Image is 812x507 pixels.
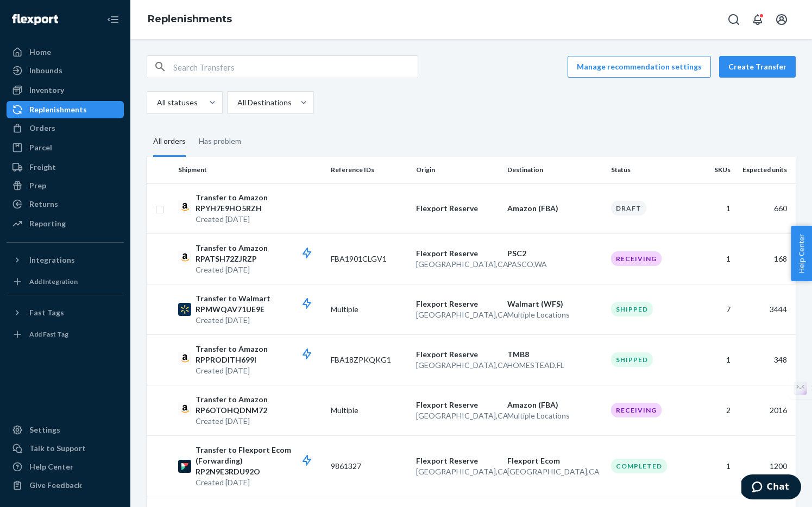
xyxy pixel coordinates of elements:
a: Add Fast Tag [7,326,124,343]
p: Flexport Reserve [416,455,499,466]
td: 9861327 [326,435,412,497]
p: Flexport Ecom [507,455,602,466]
div: All Destinations [237,97,292,108]
div: Integrations [29,255,75,265]
td: 348 [735,334,796,385]
iframe: Opens a widget where you can chat to one of our agents [741,474,801,502]
div: Receiving [611,251,662,266]
td: 1 [692,233,735,284]
p: [GEOGRAPHIC_DATA] , CA [416,360,499,371]
p: Transfer to Amazon RPATSH72ZJRZP [196,243,322,264]
div: Replenishments [29,104,87,115]
div: All statuses [157,97,198,108]
th: Shipment [174,157,326,183]
div: All orders [153,127,186,157]
th: SKUs [692,157,735,183]
td: FBA1901CLGV1 [326,233,412,284]
p: [GEOGRAPHIC_DATA] , CA [416,259,499,270]
input: Search Transfers [173,56,418,78]
th: Reference IDs [326,157,412,183]
button: Integrations [7,251,124,269]
p: PASCO , WA [507,259,602,270]
p: Flexport Reserve [416,400,499,410]
p: Created [DATE] [196,365,322,376]
a: Help Center [7,458,124,476]
p: Transfer to Flexport Ecom (Forwarding) RP2N9E3RDU92O [196,445,322,477]
a: Orders [7,119,124,137]
th: Status [607,157,692,183]
p: Transfer to Amazon RPYH7E9HO5RZH [196,192,322,214]
a: Prep [7,177,124,194]
p: Flexport Reserve [416,203,499,214]
td: 168 [735,233,796,284]
p: Flexport Reserve [416,248,499,259]
a: Replenishments [148,13,232,25]
ol: breadcrumbs [139,4,241,35]
div: Help Center [29,461,73,472]
input: All statuses [156,97,157,108]
div: Settings [29,424,60,435]
button: Close Navigation [102,9,124,30]
button: Talk to Support [7,440,124,457]
div: Returns [29,199,58,210]
td: Multiple [326,284,412,334]
div: Receiving [611,403,662,417]
a: Parcel [7,139,124,156]
button: Help Center [791,226,812,281]
p: Transfer to Walmart RPMWQAV71UE9E [196,293,322,315]
div: Home [29,47,51,58]
button: Create Transfer [719,56,796,78]
a: Home [7,43,124,61]
td: 7 [692,284,735,334]
div: Give Feedback [29,480,82,491]
td: 3444 [735,284,796,334]
div: Shipped [611,302,653,316]
p: Created [DATE] [196,214,322,225]
p: Amazon (FBA) [507,400,602,410]
p: Transfer to Amazon RPPRODITH699I [196,344,322,365]
td: 1 [692,334,735,385]
p: Created [DATE] [196,416,322,427]
td: Multiple [326,385,412,435]
a: Settings [7,421,124,439]
input: All Destinations [236,97,237,108]
p: Amazon (FBA) [507,203,602,214]
div: Draft [611,201,646,216]
p: Created [DATE] [196,264,322,275]
p: Created [DATE] [196,315,322,326]
p: Created [DATE] [196,477,322,488]
a: Replenishments [7,101,124,118]
button: Open Search Box [723,9,745,30]
div: Completed [611,459,667,473]
td: 2 [692,385,735,435]
button: Open notifications [747,9,769,30]
p: Walmart (WFS) [507,299,602,309]
th: Expected units [735,157,796,183]
div: Add Fast Tag [29,329,68,339]
div: Has problem [199,127,241,155]
a: Add Integration [7,273,124,290]
p: [GEOGRAPHIC_DATA] , CA [416,466,499,477]
td: 1 [692,435,735,497]
div: Reporting [29,218,66,229]
div: Inventory [29,85,64,96]
div: Inbounds [29,65,62,76]
td: 1 [692,183,735,233]
div: Add Integration [29,277,78,286]
p: TMB8 [507,349,602,360]
p: [GEOGRAPHIC_DATA] , CA [416,410,499,421]
th: Destination [503,157,607,183]
th: Origin [412,157,503,183]
p: Flexport Reserve [416,299,499,309]
img: Flexport logo [12,14,58,25]
p: [GEOGRAPHIC_DATA] , CA [507,466,602,477]
td: FBA18ZPKQKG1 [326,334,412,385]
a: Inventory [7,81,124,99]
td: 1200 [735,435,796,497]
p: Transfer to Amazon RP6OTOHQDNM72 [196,394,322,416]
button: Fast Tags [7,304,124,321]
button: Manage recommendation settings [568,56,711,78]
